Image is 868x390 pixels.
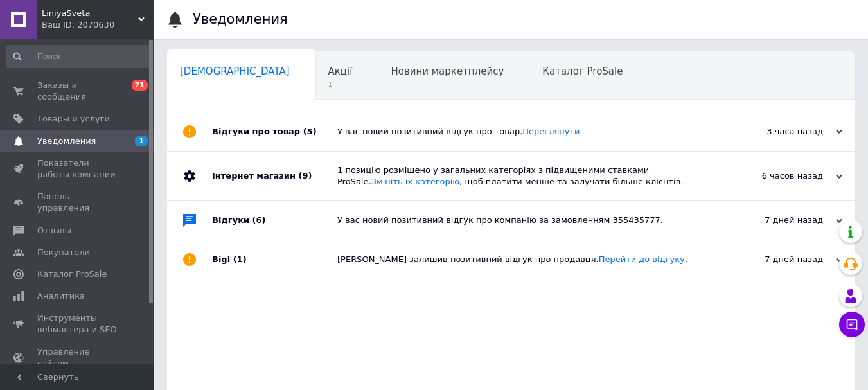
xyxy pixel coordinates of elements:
span: Отзывы [37,225,71,236]
span: [DEMOGRAPHIC_DATA] [180,66,290,77]
div: 7 дней назад [714,215,842,226]
span: Уведомления [37,136,96,147]
span: (1) [233,254,247,264]
div: У вас новий позитивний відгук про товар. [337,126,714,137]
span: 1 [135,136,148,146]
span: Каталог ProSale [542,66,623,77]
div: 7 дней назад [714,254,842,265]
span: (6) [252,215,266,225]
span: Покупатели [37,247,90,258]
div: Bigl [212,240,337,279]
h1: Уведомления [193,12,288,27]
span: Панель управления [37,191,119,214]
input: Поиск [6,45,152,68]
div: 6 часов назад [714,170,842,182]
a: Переглянути [522,127,580,136]
span: (5) [303,127,317,136]
a: Змініть їх категорію [371,177,460,186]
div: Відгуки [212,201,337,240]
span: Каталог ProSale [37,269,107,280]
span: 1 [328,80,353,89]
div: Ваш ID: 2070630 [42,19,154,31]
span: 71 [132,80,148,91]
span: LiniyaSveta [42,8,138,19]
div: Інтернет магазин [212,152,337,200]
div: Відгуки про товар [212,112,337,151]
span: Инструменты вебмастера и SEO [37,312,119,335]
span: Показатели работы компании [37,157,119,181]
span: Новини маркетплейсу [391,66,504,77]
button: Чат с покупателем [839,312,865,337]
span: Аналитика [37,290,85,302]
span: Акції [328,66,353,77]
div: У вас новий позитивний відгук про компанію за замовленням 355435777. [337,215,714,226]
span: Заказы и сообщения [37,80,119,103]
span: Управление сайтом [37,346,119,369]
a: Перейти до відгуку [599,254,685,264]
div: 3 часа назад [714,126,842,137]
span: Товары и услуги [37,113,110,125]
div: 1 позицію розміщено у загальних категоріях з підвищеними ставками ProSale. , щоб платити менше та... [337,164,714,188]
span: (9) [298,171,312,181]
div: [PERSON_NAME] залишив позитивний відгук про продавця. . [337,254,714,265]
